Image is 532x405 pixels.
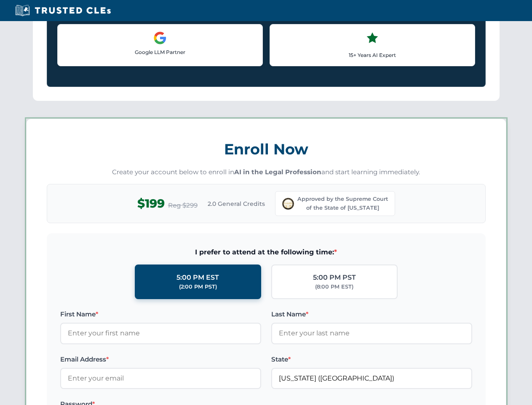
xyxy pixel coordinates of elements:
[282,198,294,210] img: Supreme Court of Ohio
[271,323,472,344] input: Enter your last name
[64,48,256,56] p: Google LLM Partner
[271,354,472,364] label: State
[153,31,167,45] img: Google
[313,272,356,283] div: 5:00 PM PST
[271,309,472,319] label: Last Name
[277,51,468,59] p: 15+ Years AI Expert
[60,247,472,258] span: I prefer to attend at the following time:
[60,323,261,344] input: Enter your first name
[297,195,388,212] span: Approved by the Supreme Court of the State of [US_STATE]
[315,283,353,291] div: (8:00 PM EST)
[60,368,261,389] input: Enter your email
[60,309,261,319] label: First Name
[47,136,486,162] h3: Enroll Now
[179,283,217,291] div: (2:00 PM PST)
[208,199,265,208] span: 2.0 General Credits
[234,168,321,176] strong: AI in the Legal Profession
[137,194,165,213] span: $199
[271,368,472,389] input: Ohio (OH)
[60,354,261,364] label: Email Address
[13,4,113,17] img: Trusted CLEs
[176,272,219,283] div: 5:00 PM EST
[47,167,486,177] p: Create your account below to enroll in and start learning immediately.
[168,200,198,211] span: Reg $299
